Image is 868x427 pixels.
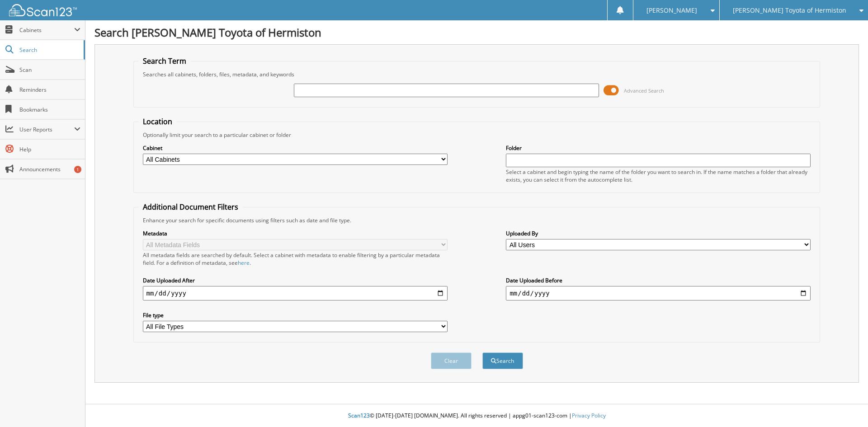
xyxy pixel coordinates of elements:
[646,8,697,13] span: [PERSON_NAME]
[143,277,448,284] label: Date Uploaded After
[138,56,191,66] legend: Search Term
[506,230,811,237] label: Uploaded By
[238,259,250,267] a: here
[74,166,81,173] div: 1
[138,202,243,212] legend: Additional Document Filters
[482,352,523,369] button: Search
[94,25,859,40] h1: Search [PERSON_NAME] Toyota of Hermiston
[143,251,448,267] div: All metadata fields are searched by default. Select a cabinet with metadata to enable filtering b...
[19,106,80,113] span: Bookmarks
[19,126,74,133] span: User Reports
[138,70,816,78] div: Searches all cabinets, folders, files, metadata, and keywords
[431,352,472,369] button: Clear
[506,168,811,183] div: Select a cabinet and begin typing the name of the folder you want to search in. If the name match...
[733,8,846,13] span: [PERSON_NAME] Toyota of Hermiston
[19,165,80,173] span: Announcements
[143,286,448,300] input: start
[9,4,77,16] img: scan123-logo-white.svg
[506,277,811,284] label: Date Uploaded Before
[348,412,370,419] span: Scan123
[138,117,177,127] legend: Location
[19,86,80,94] span: Reminders
[19,46,79,54] span: Search
[506,144,811,152] label: Folder
[143,144,448,152] label: Cabinet
[143,230,448,237] label: Metadata
[143,311,448,319] label: File type
[138,131,816,139] div: Optionally limit your search to a particular cabinet or folder
[19,145,80,153] span: Help
[624,87,664,94] span: Advanced Search
[138,216,816,224] div: Enhance your search for specific documents using filters such as date and file type.
[506,286,811,300] input: end
[572,412,606,419] a: Privacy Policy
[19,26,74,34] span: Cabinets
[19,66,80,74] span: Scan
[85,405,868,427] div: © [DATE]-[DATE] [DOMAIN_NAME]. All rights reserved | appg01-scan123-com |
